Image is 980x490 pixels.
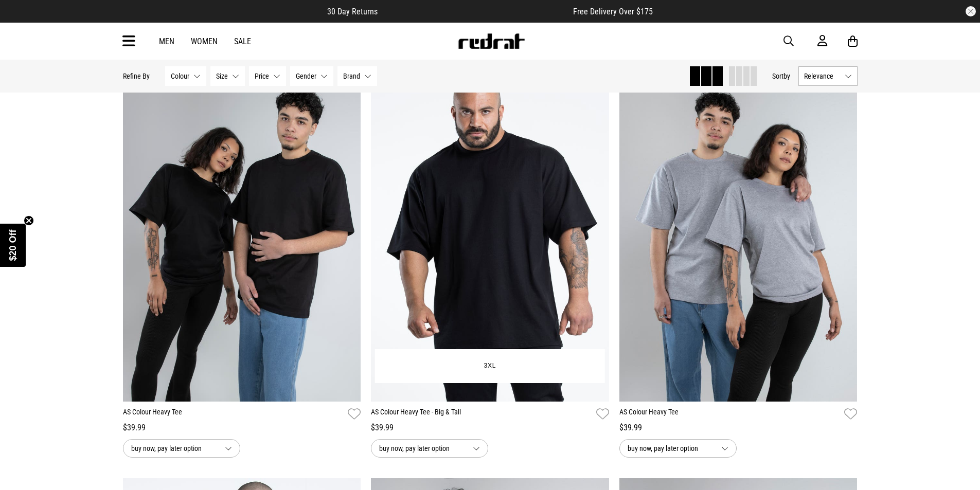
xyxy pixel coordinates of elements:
[619,407,841,422] a: AS Colour Heavy Tee
[398,6,553,16] iframe: Customer reviews powered by Trustpilot
[123,422,361,434] div: $39.99
[371,407,592,422] a: AS Colour Heavy Tee - Big & Tall
[619,422,858,434] div: $39.99
[8,4,39,35] button: Open LiveChat chat widget
[165,66,206,86] button: Colour
[296,72,316,80] span: Gender
[123,68,361,402] img: As Colour Heavy Tee in Black
[255,72,269,80] span: Price
[216,72,228,80] span: Size
[619,439,737,458] button: buy now, pay later option
[371,68,609,402] img: As Colour Heavy Tee - Big & Tall in Black
[783,72,790,80] span: by
[457,33,525,49] img: Redrat logo
[234,37,251,46] a: Sale
[249,66,286,86] button: Price
[798,66,858,86] button: Relevance
[619,68,858,402] img: As Colour Heavy Tee in Grey
[131,442,217,455] span: buy now, pay later option
[171,72,189,80] span: Colour
[123,407,344,422] a: AS Colour Heavy Tee
[628,442,713,455] span: buy now, pay later option
[379,442,465,455] span: buy now, pay later option
[371,422,609,434] div: $39.99
[24,215,34,226] button: Close teaser
[8,229,18,261] span: $20 Off
[210,66,245,86] button: Size
[804,72,841,80] span: Relevance
[123,72,150,80] p: Refine By
[123,439,240,458] button: buy now, pay later option
[573,7,653,16] span: Free Delivery Over $175
[476,357,504,375] button: 3XL
[772,70,790,82] button: Sortby
[191,37,218,46] a: Women
[290,66,333,86] button: Gender
[159,37,174,46] a: Men
[327,7,378,16] span: 30 Day Returns
[371,439,488,458] button: buy now, pay later option
[337,66,377,86] button: Brand
[343,72,360,80] span: Brand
